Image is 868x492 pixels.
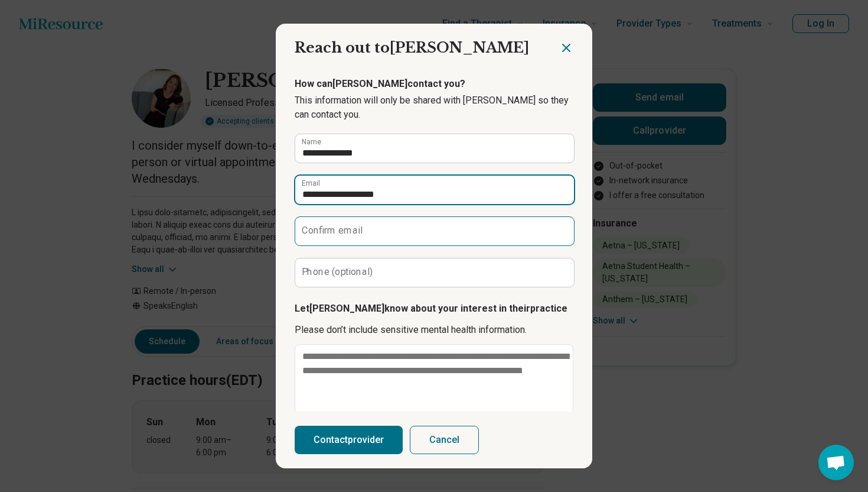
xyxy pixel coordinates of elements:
p: How can [PERSON_NAME] contact you? [295,77,573,91]
label: Name [302,138,321,145]
button: Close dialog [559,41,573,55]
span: Reach out to [PERSON_NAME] [295,39,529,56]
label: Confirm email [302,226,363,235]
p: Please don’t include sensitive mental health information. [295,323,573,337]
label: Email [302,180,320,187]
button: Cancel [410,426,479,454]
button: Contactprovider [295,426,403,454]
p: This information will only be shared with [PERSON_NAME] so they can contact you. [295,93,573,122]
p: Let [PERSON_NAME] know about your interest in their practice [295,302,573,316]
label: Phone (optional) [302,267,373,277]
